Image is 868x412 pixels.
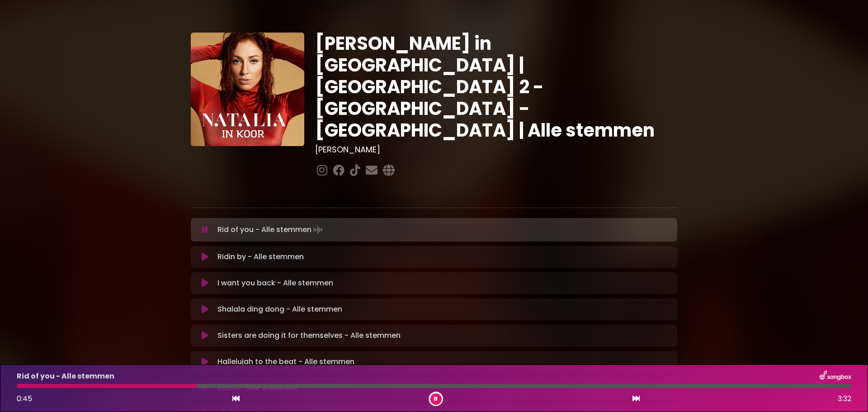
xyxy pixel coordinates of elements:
[17,393,32,404] span: 0:45
[217,304,342,315] p: Shalala ding dong - Alle stemmen
[217,251,304,262] p: Ridin by - Alle stemmen
[217,356,354,367] p: Hallelujah to the beat - Alle stemmen
[315,145,677,155] h3: [PERSON_NAME]
[217,330,401,341] p: Sisters are doing it for themselves - Alle stemmen
[820,370,851,382] img: songbox-logo-white.png
[311,223,324,236] img: waveform4.gif
[838,393,851,404] span: 3:32
[191,33,304,146] img: YTVS25JmS9CLUqXqkEhs
[17,371,114,382] p: Rid of you - Alle stemmen
[315,33,677,141] h1: [PERSON_NAME] in [GEOGRAPHIC_DATA] | [GEOGRAPHIC_DATA] 2 - [GEOGRAPHIC_DATA] - [GEOGRAPHIC_DATA] ...
[217,223,324,236] p: Rid of you - Alle stemmen
[217,278,333,289] p: I want you back - Alle stemmen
